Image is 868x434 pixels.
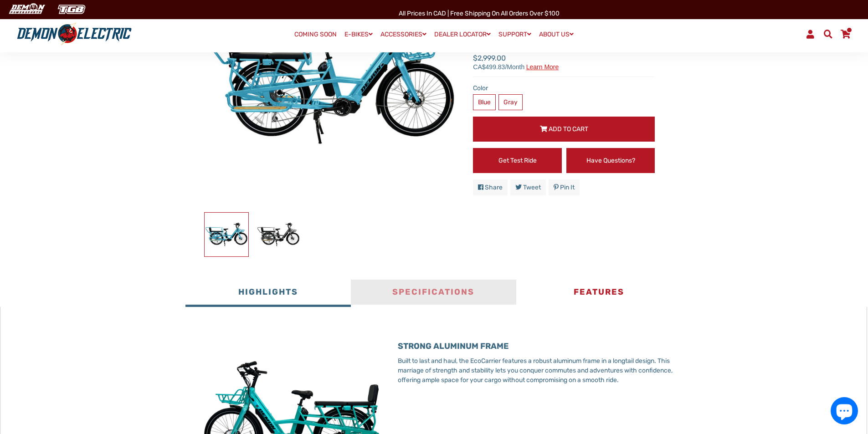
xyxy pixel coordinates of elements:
button: Add to Cart [473,117,655,142]
label: Gray [498,94,523,110]
button: Features [516,280,682,307]
span: Add to Cart [549,125,588,133]
label: Color [473,83,655,93]
a: E-BIKES [341,28,376,41]
span: $2,999.00 [473,53,559,70]
inbox-online-store-chat: Shopify online store chat [828,397,861,427]
span: Share [485,184,503,191]
img: Ecocarrier Cargo E-Bike [205,213,248,256]
h3: STRONG ALUMINUM FRAME [398,342,682,352]
a: Get Test Ride [473,148,562,173]
img: Ecocarrier Cargo E-Bike [257,213,300,256]
img: Demon Electric logo [14,22,135,46]
a: DEALER LOCATOR [431,28,494,41]
span: All Prices in CAD | Free shipping on all orders over $100 [399,10,560,17]
a: SUPPORT [495,28,534,41]
button: Specifications [351,280,516,307]
a: Have Questions? [566,148,655,173]
img: Demon Electric [5,2,48,17]
p: Built to last and haul, the EcoCarrier features a robust aluminum frame in a longtail design. Thi... [398,356,682,385]
img: TGB Canada [53,2,90,17]
label: Blue [473,94,496,110]
span: Tweet [523,184,541,191]
button: Highlights [185,280,351,307]
a: ACCESSORIES [377,28,430,41]
span: Pin it [560,184,575,191]
a: ABOUT US [536,28,577,41]
a: COMING SOON [291,28,340,41]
